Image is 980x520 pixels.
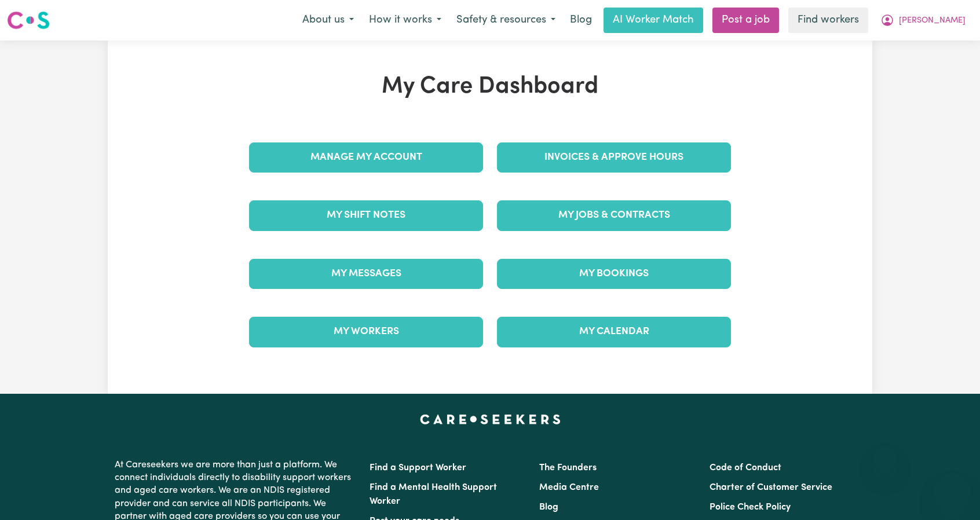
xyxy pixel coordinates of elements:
span: [PERSON_NAME] [899,14,966,27]
a: Invoices & Approve Hours [497,142,731,173]
button: How it works [361,8,449,32]
a: Post a job [712,8,779,33]
iframe: Button to launch messaging window [934,474,971,511]
a: My Bookings [497,259,731,289]
a: Charter of Customer Service [710,483,832,492]
button: About us [295,8,361,32]
a: Code of Conduct [710,463,781,473]
iframe: Close message [873,446,897,469]
button: My Account [873,8,973,32]
a: AI Worker Match [604,8,703,33]
a: My Jobs & Contracts [497,200,731,230]
a: Blog [563,8,599,33]
a: Careseekers home page [420,415,561,424]
a: My Workers [249,317,483,347]
img: Careseekers logo [7,10,50,31]
a: Blog [539,503,558,512]
a: Find a Mental Health Support Worker [370,483,497,506]
a: Media Centre [539,483,599,492]
a: Find a Support Worker [370,463,466,473]
h1: My Care Dashboard [242,73,738,101]
button: Safety & resources [449,8,563,32]
a: Find workers [788,8,868,33]
a: The Founders [539,463,597,473]
a: Careseekers logo [7,7,50,34]
a: My Shift Notes [249,200,483,230]
a: Manage My Account [249,142,483,173]
a: My Calendar [497,317,731,347]
a: Police Check Policy [710,503,791,512]
a: My Messages [249,259,483,289]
